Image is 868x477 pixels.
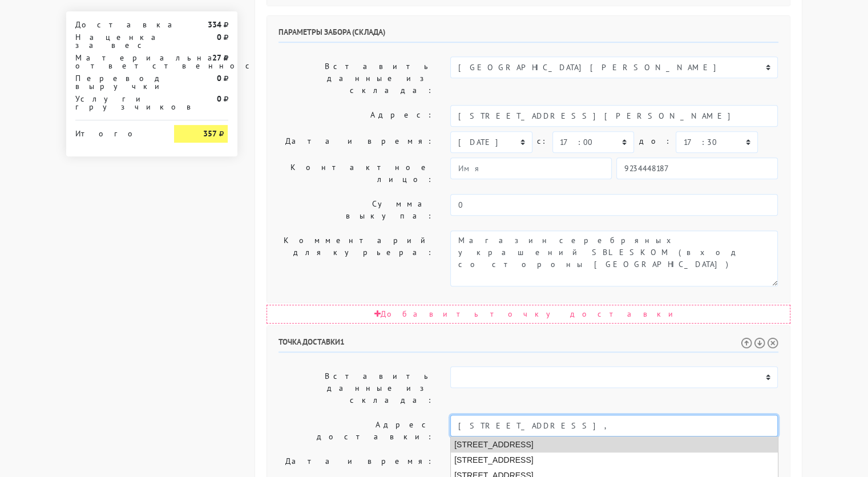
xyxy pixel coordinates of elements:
label: Адрес доставки: [270,415,442,447]
div: Добавить точку доставки [267,305,790,324]
span: 1 [340,337,345,347]
label: до: [639,131,671,151]
input: Телефон [616,157,778,179]
label: Контактное лицо: [270,157,442,189]
strong: 0 [216,73,221,83]
div: Итого [75,125,158,138]
label: Вставить данные из склада: [270,56,442,100]
input: Имя [450,157,612,179]
label: Дата и время: [270,451,442,473]
h6: Точка доставки [278,337,778,353]
div: Услуги грузчиков [67,95,166,111]
label: Комментарий для курьера: [270,231,442,286]
strong: 27 [212,52,221,63]
label: Вставить данные из склада: [270,366,442,410]
li: [STREET_ADDRESS] [451,437,778,452]
div: Материальная ответственность [67,54,166,70]
label: Адрес: [270,105,442,127]
strong: 0 [216,32,221,42]
li: [STREET_ADDRESS] [451,452,778,468]
strong: 334 [207,19,221,30]
h6: Параметры забора (склада) [278,27,778,43]
div: Перевод выручки [67,74,166,90]
label: Сумма выкупа: [270,194,442,226]
div: Наценка за вес [67,33,166,49]
label: Дата и время: [270,131,442,153]
strong: 357 [203,128,216,139]
div: Доставка [67,21,166,29]
label: c: [537,131,548,151]
strong: 0 [216,94,221,104]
